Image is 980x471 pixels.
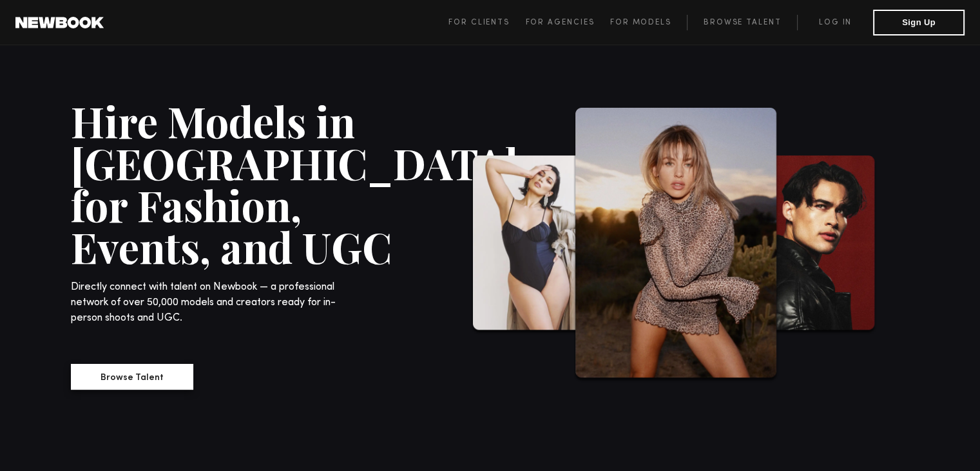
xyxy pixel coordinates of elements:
a: For Clients [448,15,525,30]
a: Log in [797,15,873,30]
button: Sign Up [873,10,965,35]
span: For Clients [448,19,510,26]
img: Models in Miami [573,108,779,383]
a: For Agencies [525,15,610,30]
img: Models in Miami [747,155,877,335]
h1: Hire Models in [GEOGRAPHIC_DATA] for Fashion, Events, and UGC [71,100,399,268]
a: Browse Talent [687,15,797,30]
span: For Models [610,19,671,26]
a: For Models [610,15,687,30]
img: Models in Miami [470,155,606,335]
span: For Agencies [525,19,594,26]
p: Directly connect with talent on Newbook — a professional network of over 50,000 models and creato... [71,279,347,326]
button: Browse Talent [71,364,193,390]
